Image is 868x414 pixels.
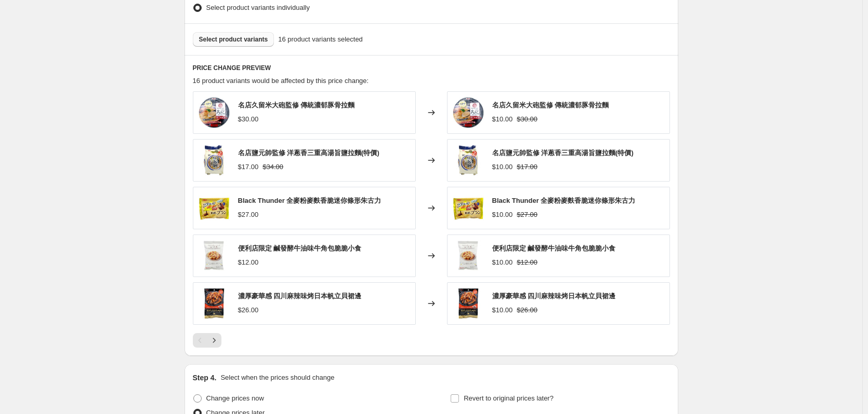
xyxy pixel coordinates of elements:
img: 4903032243499_2f9d054a-82fd-4f6c-827a-eca47cf44243_80x.jpg [453,192,484,224]
span: Change prices now [206,394,264,402]
strike: $12.00 [517,257,537,268]
span: 便利店限定 鹹發酵牛油味牛角包脆脆小食 [238,244,362,252]
div: $10.00 [492,305,513,315]
div: $27.00 [238,210,259,220]
span: 名店鹽元帥監修 洋蔥香三重高湯旨鹽拉麵(特價) [238,149,379,157]
span: 濃厚豪華感 四川麻辣味烤日本帆立貝裙邊 [492,292,616,300]
span: 16 product variants selected [278,34,363,45]
strike: $27.00 [517,210,537,220]
p: Select when the prices should change [220,372,334,383]
div: $10.00 [492,210,513,220]
img: 4901940203093_2689ec73-4d71-461d-8e26-3ae2c959d7a7_80x.jpg [453,240,484,271]
img: 4902881412742_c4c1c15f-bea3-49ff-bee7-9ecc40274e4b_80x.jpg [453,97,484,128]
span: Black Thunder 全麥粉麥麩香脆迷你條形朱古力 [238,197,382,204]
strike: $26.00 [517,305,537,315]
strike: $17.00 [517,162,537,172]
div: $10.00 [492,114,513,125]
img: 4902105116234_c9802150-8d0b-4142-83e7-92cb1c9715b2_80x.jpg [199,145,230,176]
div: $26.00 [238,305,259,315]
span: Select product variants individually [206,4,310,11]
span: Black Thunder 全麥粉麥麩香脆迷你條形朱古力 [492,197,636,204]
img: 4901940203093_2689ec73-4d71-461d-8e26-3ae2c959d7a7_80x.jpg [199,240,230,271]
div: $12.00 [238,257,259,268]
div: $10.00 [492,257,513,268]
span: 名店久留米大砲監修 傳統濃郁豚骨拉麵 [238,101,355,109]
div: $30.00 [238,114,259,125]
img: 4971423603467_ac5b4247-5629-4f00-a019-a9373e64e442_80x.jpg [199,288,230,319]
img: 4902881412742_c4c1c15f-bea3-49ff-bee7-9ecc40274e4b_80x.jpg [199,97,230,128]
img: 4971423603467_ac5b4247-5629-4f00-a019-a9373e64e442_80x.jpg [453,288,484,319]
span: 濃厚豪華感 四川麻辣味烤日本帆立貝裙邊 [238,292,362,300]
div: $17.00 [238,162,259,172]
nav: Pagination [193,333,221,348]
img: 4902105116234_c9802150-8d0b-4142-83e7-92cb1c9715b2_80x.jpg [453,145,484,176]
button: Next [207,333,221,348]
strike: $30.00 [517,114,537,125]
span: Revert to original prices later? [464,394,554,402]
h6: PRICE CHANGE PREVIEW [193,64,670,72]
img: 4903032243499_2f9d054a-82fd-4f6c-827a-eca47cf44243_80x.jpg [199,192,230,224]
span: 名店鹽元帥監修 洋蔥香三重高湯旨鹽拉麵(特價) [492,149,634,157]
span: 名店久留米大砲監修 傳統濃郁豚骨拉麵 [492,101,609,109]
span: Select product variants [199,35,268,44]
button: Select product variants [193,32,274,47]
strike: $34.00 [262,162,283,172]
h2: Step 4. [193,372,217,383]
div: $10.00 [492,162,513,172]
span: 便利店限定 鹹發酵牛油味牛角包脆脆小食 [492,244,616,252]
span: 16 product variants would be affected by this price change: [193,77,369,85]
